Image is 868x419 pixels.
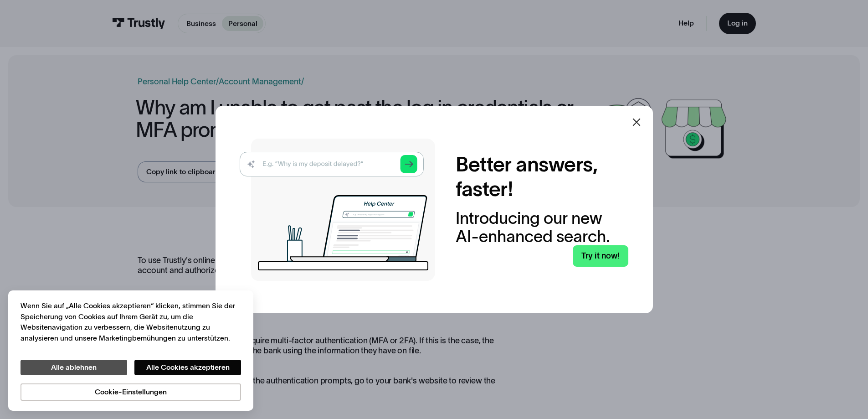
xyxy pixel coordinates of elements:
[21,383,241,401] button: Cookie-Einstellungen
[134,360,241,375] button: Alle Cookies akzeptieren
[21,360,127,375] button: Alle ablehnen
[21,300,241,400] div: Datenschutz
[456,209,628,245] div: Introducing our new AI-enhanced search.
[8,290,253,411] div: Cookie banner
[456,152,628,202] h2: Better answers, faster!
[573,245,628,267] a: Try it now!
[21,300,241,343] div: Wenn Sie auf „Alle Cookies akzeptieren“ klicken, stimmen Sie der Speicherung von Cookies auf Ihre...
